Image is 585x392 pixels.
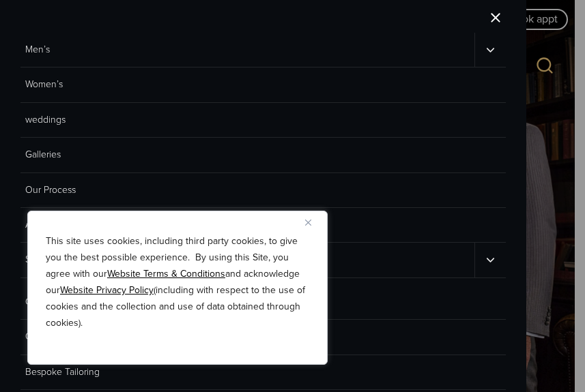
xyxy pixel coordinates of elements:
[20,320,506,355] a: Oxxford Collection
[20,355,506,390] a: Bespoke Tailoring
[474,243,506,277] button: Sale sub menu toggle
[20,33,474,67] a: Men’s
[60,283,154,297] a: Website Privacy Policy
[20,138,506,172] a: Galleries
[20,103,506,138] a: weddings
[305,214,322,230] button: Close
[20,173,506,208] a: Our Process
[20,285,506,320] a: Call Us [PHONE_NUMBER]
[20,243,474,277] a: Sale
[20,33,506,278] nav: Primary Mobile Navigation
[20,67,506,102] a: Women’s
[474,33,506,67] button: Men’s sub menu toggle
[20,208,506,243] a: About Us
[107,267,225,281] a: Website Terms & Conditions
[46,233,309,331] p: This site uses cookies, including third party cookies, to give you the best possible experience. ...
[305,220,311,226] img: Close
